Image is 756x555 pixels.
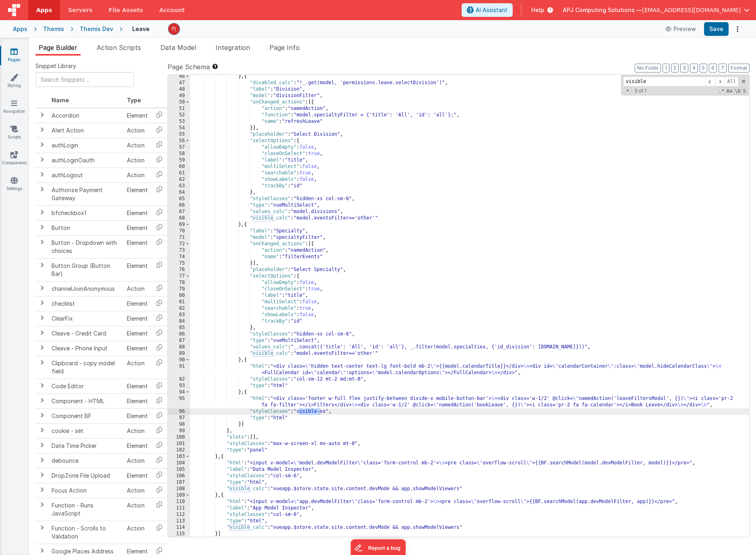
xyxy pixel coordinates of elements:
button: 5 [700,64,707,72]
div: 47 [168,80,190,86]
td: Element [124,393,151,408]
td: Action [124,123,151,138]
div: 59 [168,157,190,164]
div: 92 [168,376,190,383]
div: 79 [168,286,190,292]
div: 110 [168,499,190,505]
span: Snippet Library [35,62,76,70]
td: Element [124,220,151,235]
button: APJ Computing Solutions — [EMAIL_ADDRESS][DOMAIN_NAME] [563,6,750,14]
td: Element [124,438,151,453]
div: 73 [168,247,190,254]
div: 52 [168,112,190,118]
div: 102 [168,447,190,454]
div: 99 [168,428,190,434]
div: 104 [168,460,190,466]
td: Action [124,453,151,468]
div: 88 [168,344,190,350]
div: 58 [168,151,190,157]
td: Cleave - Credit Card [48,326,124,341]
div: 93 [168,383,190,389]
span: [EMAIL_ADDRESS][DOMAIN_NAME] [642,6,741,14]
div: 77 [168,273,190,280]
td: Action [124,356,151,379]
div: 114 [168,524,190,531]
button: 7 [719,64,727,72]
div: 103 [168,454,190,460]
span: Alt-Enter [724,77,739,87]
div: 87 [168,338,190,344]
td: Element [124,379,151,393]
div: 113 [168,518,190,524]
button: Save [704,22,729,36]
td: Cleave - Phone Input [48,341,124,356]
div: 84 [168,318,190,325]
td: Action [124,483,151,498]
span: Page Schema [168,62,210,72]
div: 63 [168,183,190,189]
span: Whole Word Search [734,87,741,95]
td: Action [124,281,151,296]
span: Name [52,97,69,104]
div: 50 [168,99,190,106]
button: 2 [671,64,679,72]
div: 90 [168,357,190,363]
button: AI Assistant [462,3,513,17]
td: Component BF [48,408,124,423]
div: 68 [168,215,190,222]
div: 69 [168,222,190,228]
span: 5 of 7 [632,88,650,94]
span: Integration [215,43,250,52]
button: Options [732,23,743,35]
div: 48 [168,86,190,93]
div: 109 [168,492,190,499]
span: Type [127,97,141,104]
span: APJ Computing Solutions — [563,6,642,14]
td: Action [124,168,151,182]
div: 46 [168,73,190,80]
div: 67 [168,209,190,215]
div: Themis Dev [80,25,113,33]
div: 60 [168,164,190,170]
div: 112 [168,512,190,518]
td: Button [48,220,124,235]
div: 89 [168,350,190,357]
div: 54 [168,125,190,131]
div: 108 [168,486,190,492]
td: checklist [48,296,124,311]
td: bfcheckbox1 [48,205,124,220]
td: ClearFix [48,311,124,326]
td: authLoginOauth [48,153,124,168]
span: File Assets [109,6,143,14]
div: 51 [168,106,190,112]
span: Page Builder [39,43,77,52]
div: 91 [168,363,190,376]
td: DropZone File Upload [48,468,124,483]
div: 66 [168,202,190,209]
div: 86 [168,331,190,338]
td: Alert Action [48,123,124,138]
td: Code Editor [48,379,124,393]
td: Element [124,108,151,123]
td: Element [124,205,151,220]
td: debounce [48,453,124,468]
div: 62 [168,176,190,183]
td: Focus Action [48,483,124,498]
div: 53 [168,118,190,125]
td: authLogin [48,138,124,153]
div: 95 [168,396,190,408]
div: 101 [168,441,190,447]
div: 61 [168,170,190,176]
td: Element [124,311,151,326]
div: 97 [168,415,190,421]
div: 98 [168,421,190,428]
span: Servers [68,6,92,14]
button: 6 [709,64,717,72]
div: 65 [168,196,190,202]
button: 4 [690,64,698,72]
span: Apps [36,6,52,14]
div: 56 [168,138,190,144]
button: Format [728,64,750,72]
button: Preview [661,23,701,35]
td: Action [124,138,151,153]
